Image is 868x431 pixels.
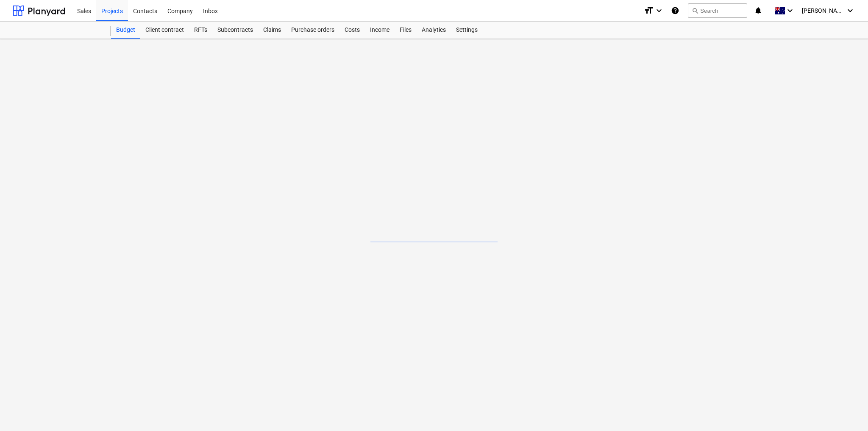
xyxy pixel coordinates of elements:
[802,7,844,14] span: [PERSON_NAME]
[258,22,286,39] a: Claims
[692,7,698,14] span: search
[754,6,762,16] i: notifications
[395,22,417,39] a: Files
[212,22,258,39] a: Subcontracts
[785,6,795,16] i: keyboard_arrow_down
[451,22,483,39] a: Settings
[671,6,679,16] i: Knowledge base
[417,22,451,39] a: Analytics
[654,6,664,16] i: keyboard_arrow_down
[644,6,654,16] i: format_size
[365,22,395,39] a: Income
[189,22,212,39] a: RFTs
[845,6,855,16] i: keyboard_arrow_down
[111,22,140,39] a: Budget
[339,22,365,39] a: Costs
[688,3,747,18] button: Search
[286,22,339,39] a: Purchase orders
[140,22,189,39] a: Client contract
